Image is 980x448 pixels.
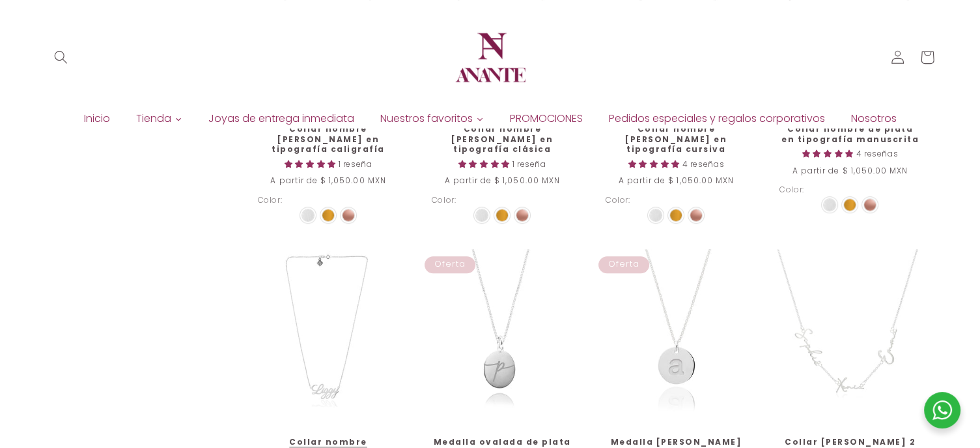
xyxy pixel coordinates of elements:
span: Joyas de entrega inmediata [208,112,354,126]
span: Nosotros [851,112,897,126]
span: Inicio [84,112,110,126]
a: Collar nombre de plata en tipografía manuscrita [779,124,921,144]
a: Collar nombre [PERSON_NAME] en tipografía caligrafía [258,124,399,155]
img: Anante Joyería | Diseño en plata y oro [451,18,529,97]
a: Collar nombre [PERSON_NAME] en tipografía cursiva [606,124,747,155]
a: Collar nombre [PERSON_NAME] en tipografía clásica [432,124,573,155]
a: Pedidos especiales y regalos corporativos [596,109,838,128]
a: Anante Joyería | Diseño en plata y oro [446,13,535,102]
a: Nosotros [838,109,910,128]
a: Tienda [123,109,195,128]
a: Inicio [71,109,123,128]
span: Tienda [136,112,171,126]
span: PROMOCIONES [510,112,583,126]
span: Nuestros favoritos [380,112,473,126]
summary: Búsqueda [46,42,76,72]
span: Pedidos especiales y regalos corporativos [609,112,825,126]
a: Joyas de entrega inmediata [195,109,367,128]
a: PROMOCIONES [497,109,596,128]
a: Nuestros favoritos [367,109,497,128]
